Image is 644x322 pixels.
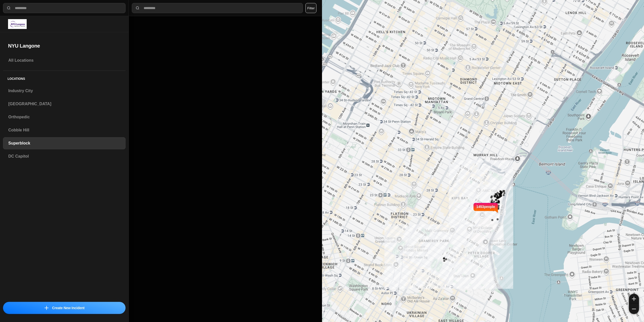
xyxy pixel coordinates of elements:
[632,307,636,311] img: zoom-out
[52,305,85,310] p: Create New Incident
[8,101,120,107] h3: [GEOGRAPHIC_DATA]
[3,54,126,66] a: All Locations
[629,294,639,304] button: zoom-in
[6,6,11,11] img: search
[3,302,126,314] button: iconCreate New Incident
[8,88,120,94] h3: Industry City
[3,137,126,149] a: Superblock
[495,202,499,213] img: notch
[3,71,126,85] h5: Locations
[8,42,120,49] h2: NYU Langone
[3,85,126,97] a: Industry City
[8,114,120,120] h3: Orthopedic
[476,204,495,215] p: 1453 people
[3,124,126,136] a: Cobble Hill
[8,127,120,133] h3: Cobble Hill
[8,57,120,63] h3: All Locations
[8,19,27,29] img: logo
[8,140,120,146] h3: Superblock
[473,202,476,213] img: notch
[3,98,126,110] a: [GEOGRAPHIC_DATA]
[305,3,316,13] button: Filter
[629,304,639,314] button: zoom-out
[8,153,120,159] h3: DC Capitol
[3,111,126,123] a: Orthopedic
[3,150,126,162] a: DC Capitol
[135,6,140,11] img: search
[45,306,49,310] img: icon
[632,297,636,301] img: zoom-in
